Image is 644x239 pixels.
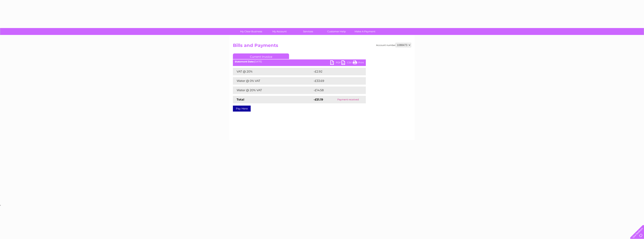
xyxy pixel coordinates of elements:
[233,77,313,85] td: Water @ 0% VAT
[376,43,411,47] div: Account number
[233,87,313,94] td: Water @ 20% VAT
[313,87,359,94] td: -£14.58
[235,60,254,63] b: Statement Date:
[236,28,267,35] a: My Clear Business
[313,77,359,85] td: -£33.69
[233,53,289,59] a: Current Invoice
[313,68,358,75] td: -£2.92
[237,98,244,101] strong: Total
[321,28,352,35] a: Customer Help
[330,96,366,103] td: Payment received
[341,60,353,66] a: CSV
[314,98,323,101] strong: -£51.19
[293,28,323,35] a: Services
[233,68,313,75] td: VAT @ 20%
[350,28,380,35] a: Make A Payment
[233,60,366,63] div: [DATE]
[264,28,295,35] a: My Account
[233,106,251,112] a: Pay Here
[330,60,341,66] a: PDF
[233,43,411,50] h2: Bills and Payments
[353,60,364,66] a: Print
